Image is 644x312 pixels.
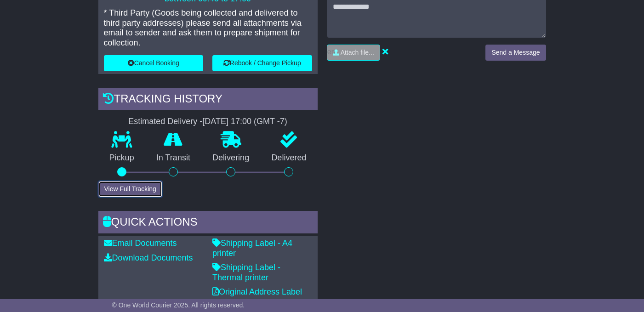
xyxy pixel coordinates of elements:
[98,211,318,236] div: Quick Actions
[104,253,193,262] a: Download Documents
[104,8,312,48] p: * Third Party (Goods being collected and delivered to third party addresses) please send all atta...
[212,263,280,282] a: Shipping Label - Thermal printer
[98,88,318,113] div: Tracking history
[212,287,302,296] a: Original Address Label
[202,117,287,127] div: [DATE] 17:00 (GMT -7)
[98,181,162,197] button: View Full Tracking
[485,45,546,61] button: Send a Message
[212,238,292,258] a: Shipping Label - A4 printer
[98,117,318,127] div: Estimated Delivery -
[104,238,177,248] a: Email Documents
[260,153,317,163] p: Delivered
[98,153,145,163] p: Pickup
[212,55,312,71] button: Rebook / Change Pickup
[145,153,201,163] p: In Transit
[201,153,260,163] p: Delivering
[104,55,204,71] button: Cancel Booking
[112,301,245,309] span: © One World Courier 2025. All rights reserved.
